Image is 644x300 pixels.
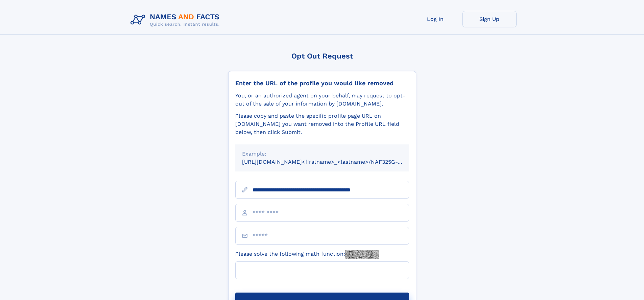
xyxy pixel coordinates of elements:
div: Opt Out Request [228,52,416,60]
a: Sign Up [462,11,517,27]
div: Example: [242,150,402,158]
a: Log In [408,11,462,27]
div: You, or an authorized agent on your behalf, may request to opt-out of the sale of your informatio... [235,92,409,108]
img: Logo Names and Facts [128,11,225,29]
div: Enter the URL of the profile you would like removed [235,79,409,87]
small: [URL][DOMAIN_NAME]<firstname>_<lastname>/NAF325G-xxxxxxxx [242,159,422,165]
label: Please solve the following math function: [235,250,379,259]
div: Please copy and paste the specific profile page URL on [DOMAIN_NAME] you want removed into the Pr... [235,112,409,136]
